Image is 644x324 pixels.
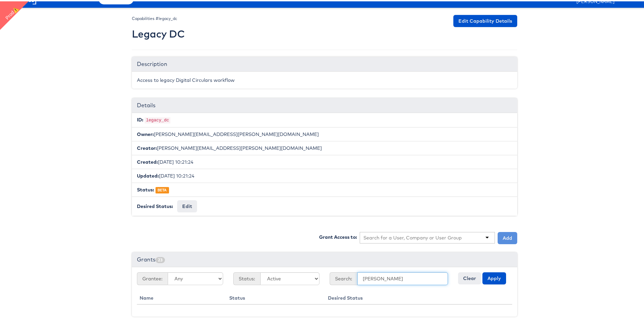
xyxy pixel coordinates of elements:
[132,140,517,154] li: [PERSON_NAME][EMAIL_ADDRESS][PERSON_NAME][DOMAIN_NAME]
[137,171,159,178] b: Updated:
[233,271,260,284] span: Status:
[363,233,462,240] input: Search for a User, Company or User Group
[137,271,168,284] span: Grantee:
[137,158,158,164] b: Created:
[453,14,517,26] a: Edit Capability Details
[137,291,226,303] th: Name
[132,167,517,182] li: [DATE] 10:21:24
[137,130,154,136] b: Owner:
[132,70,517,87] div: Access to legacy Digital Circulars workflow
[137,202,173,208] b: Desired Status:
[330,271,357,284] span: Search:
[156,186,169,192] span: BETA
[482,271,506,283] button: Apply
[137,115,143,121] b: ID:
[177,199,197,211] button: Edit
[458,271,481,283] button: Clear
[132,27,185,38] h2: Legacy DC
[319,232,357,239] label: Grant Access to:
[137,185,154,191] b: Status:
[132,154,517,168] li: [DATE] 10:21:24
[226,291,326,303] th: Status
[132,15,177,20] small: Capabilities #legacy_dc
[156,256,165,262] span: 23
[132,126,517,140] li: [PERSON_NAME][EMAIL_ADDRESS][PERSON_NAME][DOMAIN_NAME]
[498,231,517,243] button: Add
[132,55,517,70] div: Description
[145,116,170,122] code: legacy_dc
[137,144,157,150] b: Creator:
[132,97,517,112] div: Details
[132,251,517,266] div: Grants
[325,291,512,303] th: Desired Status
